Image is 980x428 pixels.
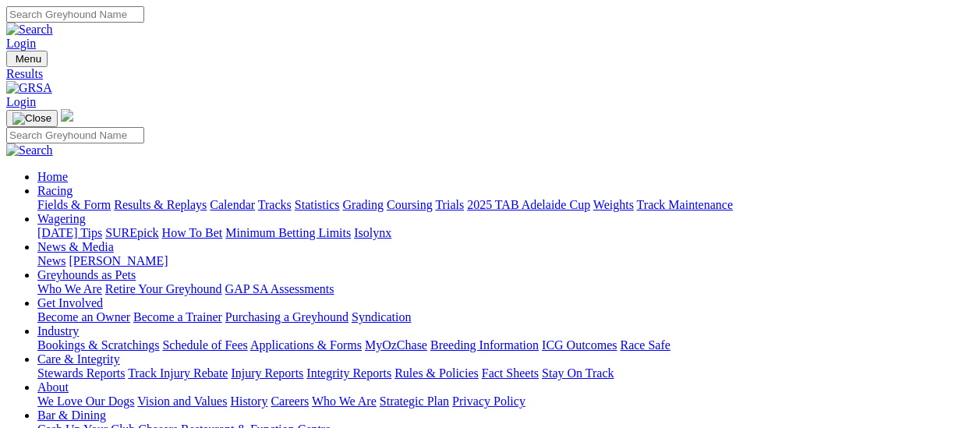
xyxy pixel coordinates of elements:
[37,352,120,366] a: Care & Integrity
[37,310,130,324] a: Become an Owner
[542,338,617,352] a: ICG Outcomes
[37,268,136,281] a: Greyhounds as Pets
[37,254,974,268] div: News & Media
[105,226,158,239] a: SUREpick
[37,409,106,422] a: Bar & Dining
[354,226,391,239] a: Isolynx
[37,366,125,380] a: Stewards Reports
[37,184,73,197] a: Racing
[162,338,247,352] a: Schedule of Fees
[452,394,525,408] a: Privacy Policy
[37,296,103,310] a: Get Involved
[162,226,223,239] a: How To Bet
[6,51,48,67] button: Toggle navigation
[230,394,267,408] a: History
[542,366,614,380] a: Stay On Track
[343,198,384,211] a: Grading
[6,143,53,157] img: Search
[306,366,391,380] a: Integrity Reports
[6,67,974,81] a: Results
[231,366,303,380] a: Injury Reports
[37,240,114,253] a: News & Media
[430,338,539,352] a: Breeding Information
[380,394,449,408] a: Strategic Plan
[37,282,102,295] a: Who We Are
[258,198,292,211] a: Tracks
[37,338,974,352] div: Industry
[37,380,69,394] a: About
[37,170,68,183] a: Home
[482,366,539,380] a: Fact Sheets
[225,310,348,324] a: Purchasing a Greyhound
[6,110,58,127] button: Toggle navigation
[37,366,974,380] div: Care & Integrity
[37,198,111,211] a: Fields & Form
[69,254,168,267] a: [PERSON_NAME]
[620,338,670,352] a: Race Safe
[312,394,377,408] a: Who We Are
[128,366,228,380] a: Track Injury Rebate
[6,95,36,108] a: Login
[6,81,52,95] img: GRSA
[6,127,144,143] input: Search
[37,226,102,239] a: [DATE] Tips
[37,310,974,324] div: Get Involved
[37,324,79,338] a: Industry
[225,226,351,239] a: Minimum Betting Limits
[394,366,479,380] a: Rules & Policies
[37,338,159,352] a: Bookings & Scratchings
[37,212,86,225] a: Wagering
[6,23,53,37] img: Search
[593,198,634,211] a: Weights
[225,282,334,295] a: GAP SA Assessments
[387,198,433,211] a: Coursing
[6,6,144,23] input: Search
[37,254,65,267] a: News
[271,394,309,408] a: Careers
[37,282,974,296] div: Greyhounds as Pets
[105,282,222,295] a: Retire Your Greyhound
[467,198,590,211] a: 2025 TAB Adelaide Cup
[210,198,255,211] a: Calendar
[37,394,134,408] a: We Love Our Dogs
[365,338,427,352] a: MyOzChase
[637,198,733,211] a: Track Maintenance
[133,310,222,324] a: Become a Trainer
[295,198,340,211] a: Statistics
[16,53,41,65] span: Menu
[435,198,464,211] a: Trials
[37,226,974,240] div: Wagering
[12,112,51,125] img: Close
[61,109,73,122] img: logo-grsa-white.png
[37,198,974,212] div: Racing
[250,338,362,352] a: Applications & Forms
[6,37,36,50] a: Login
[37,394,974,409] div: About
[114,198,207,211] a: Results & Replays
[352,310,411,324] a: Syndication
[137,394,227,408] a: Vision and Values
